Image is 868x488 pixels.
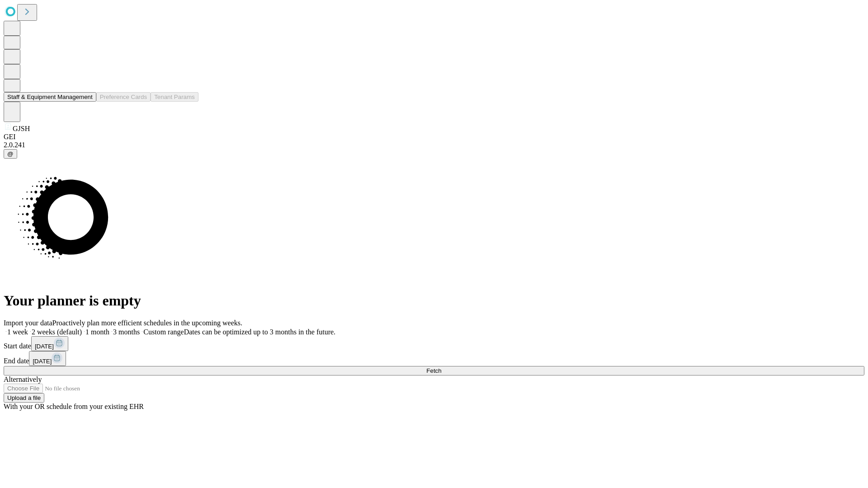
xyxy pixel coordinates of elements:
span: [DATE] [33,358,52,365]
span: Dates can be optimized up to 3 months in the future. [184,328,335,336]
span: 3 months [113,328,140,336]
button: @ [4,149,17,159]
button: Fetch [4,366,864,375]
div: Start date [4,336,864,351]
span: 2 weeks (default) [32,328,82,336]
span: @ [7,150,14,157]
button: [DATE] [31,336,68,351]
span: Custom range [143,328,184,336]
span: [DATE] [35,343,54,350]
span: GJSH [13,125,30,132]
span: With your OR schedule from your existing EHR [4,403,144,410]
div: GEI [4,133,864,141]
span: Alternatively [4,375,42,383]
span: 1 week [7,328,28,336]
button: Staff & Equipment Management [4,92,96,102]
span: Import your data [4,319,52,327]
button: Preference Cards [96,92,151,102]
h1: Your planner is empty [4,292,864,309]
button: Upload a file [4,393,44,403]
div: End date [4,351,864,366]
span: Proactively plan more efficient schedules in the upcoming weeks. [52,319,242,327]
span: 1 month [85,328,109,336]
span: Fetch [426,367,441,374]
button: [DATE] [29,351,66,366]
div: 2.0.241 [4,141,864,149]
button: Tenant Params [151,92,198,102]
